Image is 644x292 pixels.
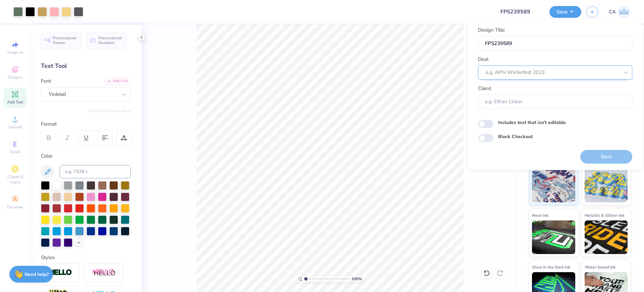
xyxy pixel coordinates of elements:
[585,263,615,270] span: Water based Ink
[89,108,131,114] button: Switch to Greek Letters
[8,124,22,130] span: Upload
[8,75,22,80] span: Designs
[41,152,131,160] div: Color
[478,85,491,92] label: Client
[478,94,632,109] input: e.g. Ethan Linker
[478,26,505,34] label: Design Title
[3,174,27,185] span: Clipart & logos
[104,77,131,85] div: Add Font
[609,5,631,18] a: CA
[49,269,72,277] img: Stroke
[10,149,20,155] span: Greek
[7,204,23,210] span: Decorate
[498,119,566,126] label: Includes text that isn't editable
[532,263,570,270] span: Glow in the Dark Ink
[7,50,23,55] span: Image AI
[532,169,575,202] img: Standard
[532,220,575,254] img: Neon Ink
[585,220,628,254] img: Metallic & Glitter Ink
[98,36,122,45] span: Personalized Numbers
[585,212,624,219] span: Metallic & Glitter Ink
[609,8,616,16] span: CA
[495,5,544,18] input: Untitled Design
[41,77,51,85] label: Font
[41,254,131,261] div: Styles
[549,6,581,18] button: Save
[585,169,628,202] img: Puff Ink
[618,5,631,18] img: Chollene Anne Aranda
[7,99,23,105] span: Add Text
[92,268,116,277] img: Shadow
[532,212,548,219] span: Neon Ink
[478,55,488,63] label: Deal
[498,133,533,140] label: Block Checkout
[24,271,49,278] strong: Need help?
[41,120,131,128] div: Format
[351,276,362,282] span: 100 %
[41,61,131,71] div: Text Tool
[60,165,131,178] input: e.g. 7428 c
[53,36,76,45] span: Personalized Names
